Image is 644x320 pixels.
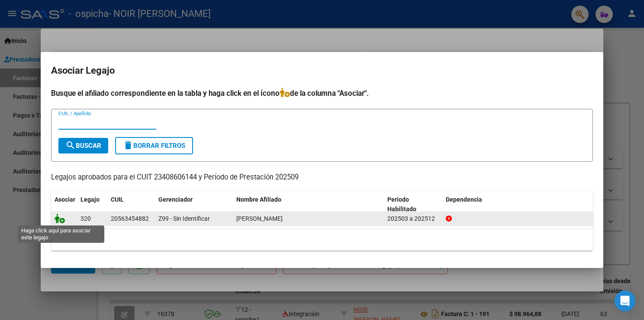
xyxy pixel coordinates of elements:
[51,172,593,183] p: Legajos aprobados para el CUIT 23408606144 y Período de Prestación 202509
[51,62,593,79] h2: Asociar Legajo
[80,215,91,222] span: 320
[384,190,442,219] datatable-header-cell: Periodo Habilitado
[111,196,124,203] span: CUIL
[233,190,384,219] datatable-header-cell: Nombre Afiliado
[107,190,155,219] datatable-header-cell: CUIL
[51,190,77,219] datatable-header-cell: Asociar
[387,196,416,213] span: Periodo Habilitado
[111,214,149,224] div: 20563454882
[158,215,210,222] span: Z99 - Sin Identificar
[51,88,593,99] h4: Busque el afiliado correspondiente en la tabla y haga click en el ícono de la columna "Asociar".
[65,142,101,150] span: Buscar
[115,137,193,154] button: Borrar Filtros
[77,190,107,219] datatable-header-cell: Legajo
[615,291,635,311] div: Open Intercom Messenger
[80,196,100,203] span: Legajo
[123,142,185,150] span: Borrar Filtros
[236,215,283,222] span: ORUÑO LLANOS GASTON SIDNEY
[387,214,439,224] div: 202503 a 202512
[58,138,108,153] button: Buscar
[123,140,133,150] mat-icon: delete
[236,196,281,203] span: Nombre Afiliado
[446,196,482,203] span: Dependencia
[158,196,193,203] span: Gerenciador
[55,196,75,203] span: Asociar
[65,140,76,150] mat-icon: search
[442,190,593,219] datatable-header-cell: Dependencia
[51,229,593,251] div: 1 registros
[155,190,233,219] datatable-header-cell: Gerenciador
